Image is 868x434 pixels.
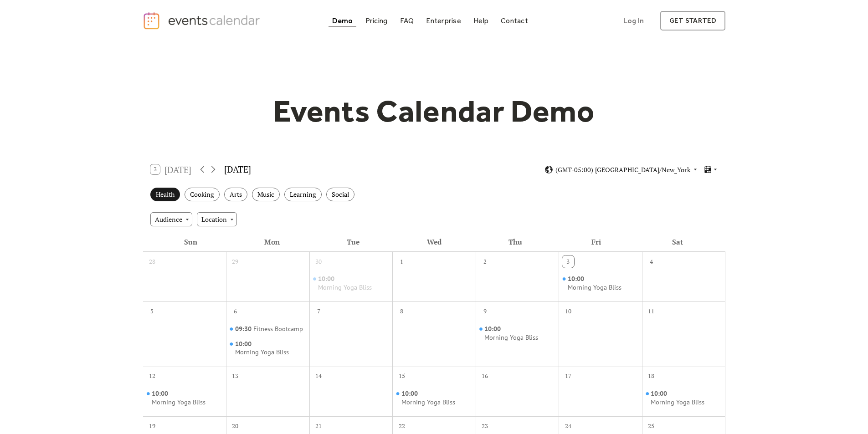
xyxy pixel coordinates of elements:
[332,18,353,23] div: Demo
[329,15,357,27] a: Demo
[614,11,653,31] a: Log In
[422,15,464,27] a: Enterprise
[143,11,263,30] a: home
[501,18,528,23] div: Contact
[396,15,418,27] a: FAQ
[400,18,414,23] div: FAQ
[259,92,609,130] h1: Events Calendar Demo
[362,15,391,27] a: Pricing
[365,18,388,23] div: Pricing
[497,15,532,27] a: Contact
[470,15,492,27] a: Help
[660,11,725,31] a: get started
[473,18,488,23] div: Help
[426,18,461,23] div: Enterprise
